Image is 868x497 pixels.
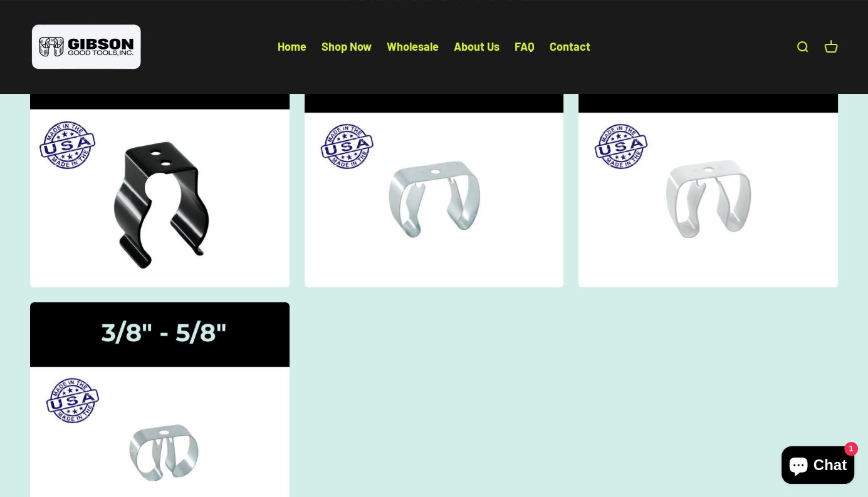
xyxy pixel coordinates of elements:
[778,446,858,487] inbox-online-store-chat: Shopify online store chat
[550,39,590,53] a: Contact
[278,39,306,53] a: Home
[23,41,297,295] img: Gibson gripper clips one and a half inch to two and a half inches
[305,48,564,287] img: Gripper Clips | 1" - 1 3/8"
[454,39,499,53] a: About Us
[322,39,372,53] a: Shop Now
[578,48,838,287] img: Gripper Clips | 3/4" - 1 1/8"
[30,48,290,287] a: Gibson gripper clips one and a half inch to two and a half inches
[387,39,439,53] a: Wholesale
[515,39,535,53] a: FAQ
